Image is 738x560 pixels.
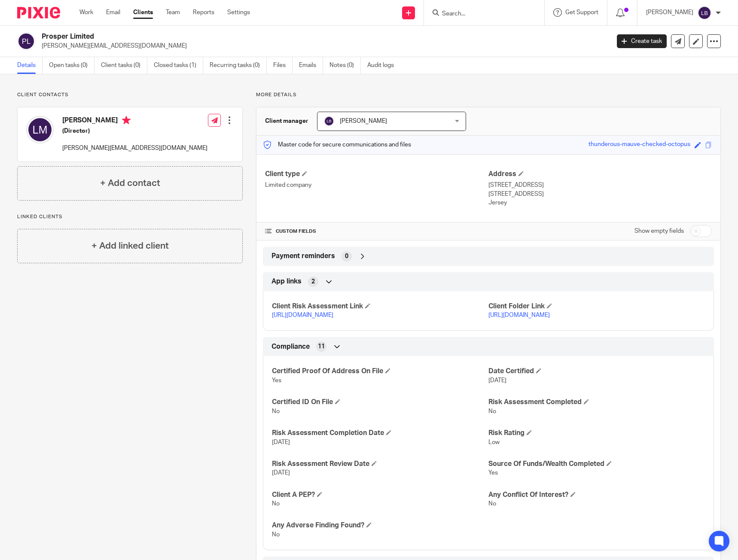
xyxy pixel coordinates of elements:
p: Client contacts [17,91,243,98]
h4: Risk Assessment Completed [488,398,705,407]
h4: Client type [265,170,488,179]
a: [URL][DOMAIN_NAME] [272,312,333,318]
i: Primary [122,116,131,125]
h4: Risk Assessment Completion Date [272,429,488,438]
h4: Date Certified [488,367,705,376]
h4: Any Adverse Finding Found? [272,521,488,530]
a: Open tasks (0) [49,57,95,74]
span: Get Support [565,9,598,15]
span: No [488,501,496,507]
h4: Client Risk Assessment Link [272,302,488,311]
h4: Address [488,170,712,179]
img: svg%3E [17,32,35,50]
h4: Any Conflict Of Interest? [488,490,705,499]
a: Emails [299,57,323,74]
span: 11 [318,342,325,351]
span: [DATE] [488,377,506,383]
a: Recurring tasks (0) [210,57,267,74]
h4: Risk Assessment Review Date [272,460,488,469]
a: [URL][DOMAIN_NAME] [488,312,550,318]
img: svg%3E [26,116,54,143]
span: No [272,501,280,507]
div: thunderous-mauve-checked-octopus [589,140,690,150]
h5: (Director) [62,127,207,135]
span: 0 [345,252,348,261]
span: No [272,532,280,538]
a: Team [166,8,180,17]
a: Closed tasks (1) [154,57,203,74]
a: Email [106,8,120,17]
h4: Client Folder Link [488,302,705,311]
span: [DATE] [272,439,290,445]
p: [PERSON_NAME][EMAIL_ADDRESS][DOMAIN_NAME] [62,144,207,152]
span: 2 [311,277,315,286]
img: svg%3E [324,116,334,126]
a: Details [17,57,43,74]
input: Search [441,10,518,18]
span: Compliance [271,342,310,351]
h4: Risk Rating [488,429,705,438]
a: Audit logs [367,57,400,74]
a: Notes (0) [329,57,361,74]
span: No [272,408,280,414]
p: Master code for secure communications and files [263,140,411,149]
h2: Prosper Limited [42,32,491,41]
h4: CUSTOM FIELDS [265,228,488,235]
a: Files [273,57,293,74]
span: App links [271,277,302,286]
span: No [488,408,496,414]
h4: Client A PEP? [272,490,488,499]
a: Settings [227,8,250,17]
p: More details [256,91,721,98]
h4: + Add contact [100,177,160,190]
h4: Source Of Funds/Wealth Completed [488,460,705,469]
a: Clients [133,8,153,17]
span: Yes [272,377,281,383]
p: [STREET_ADDRESS] [488,181,712,189]
a: Client tasks (0) [101,57,147,74]
p: Linked clients [17,213,243,220]
p: [PERSON_NAME] [646,8,693,17]
span: Yes [488,470,498,476]
h4: Certified ID On File [272,398,488,407]
h3: Client manager [265,117,308,125]
p: Limited company [265,181,488,189]
a: Work [79,8,93,17]
img: Pixie [17,7,60,18]
span: [DATE] [272,470,290,476]
label: Show empty fields [634,227,684,235]
p: [STREET_ADDRESS] [488,190,712,198]
h4: Certified Proof Of Address On File [272,367,488,376]
p: [PERSON_NAME][EMAIL_ADDRESS][DOMAIN_NAME] [42,42,604,50]
a: Reports [193,8,214,17]
span: Payment reminders [271,252,335,261]
p: Jersey [488,198,712,207]
span: [PERSON_NAME] [340,118,387,124]
a: Create task [617,34,667,48]
img: svg%3E [698,6,711,20]
span: Low [488,439,500,445]
h4: [PERSON_NAME] [62,116,207,127]
h4: + Add linked client [91,239,169,253]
